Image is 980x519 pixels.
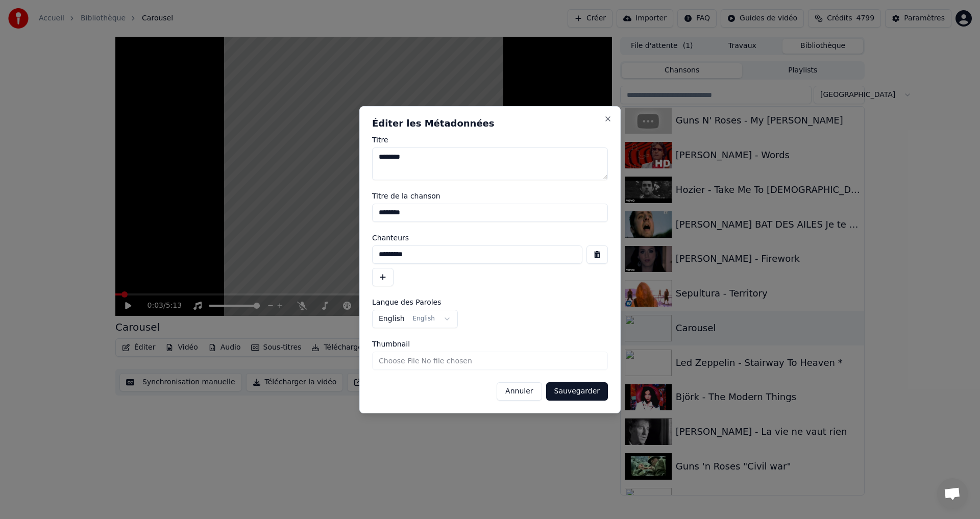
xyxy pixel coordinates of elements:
[372,119,608,128] h2: Éditer les Métadonnées
[372,234,608,241] label: Chanteurs
[372,192,608,200] label: Titre de la chanson
[372,340,410,348] span: Thumbnail
[497,382,542,401] button: Annuler
[546,382,608,401] button: Sauvegarder
[372,136,608,143] label: Titre
[372,299,442,306] span: Langue des Paroles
